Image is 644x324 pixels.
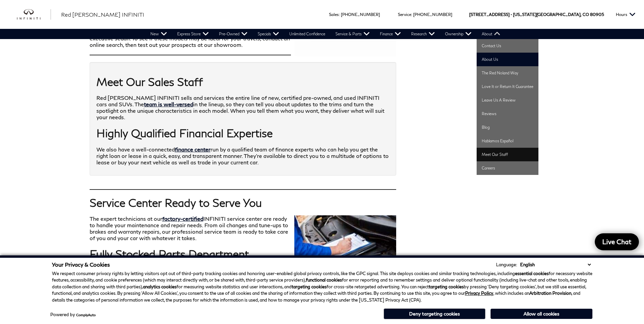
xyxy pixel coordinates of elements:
[440,29,477,39] a: Ownership
[329,12,339,17] span: Sales
[145,29,505,39] nav: Main Navigation
[17,9,51,20] a: infiniti
[406,29,440,39] a: Research
[145,29,172,39] a: New
[375,29,406,39] a: Finance
[90,215,396,241] p: The expert technicians at our INFINITI service center are ready to handle your maintenance and re...
[465,290,493,296] a: Privacy Policy
[330,29,375,39] a: Service & Parts
[144,101,193,107] a: team is well-versed
[143,284,177,289] strong: analytics cookies
[477,134,538,148] a: Hablamos Español
[496,263,517,267] div: Language:
[477,53,538,66] a: About Us
[292,284,327,289] strong: targeting cookies
[477,107,538,121] a: Reviews
[477,39,538,53] a: Contact Us
[469,12,604,17] a: [STREET_ADDRESS] • [US_STATE][GEOGRAPHIC_DATA], CO 80905
[90,247,249,260] strong: Fully Stocked Parts Department
[599,237,635,246] span: Live Chat
[477,66,538,80] a: The Red Noland Way
[61,11,144,19] a: Red [PERSON_NAME] INFINITI
[477,121,538,134] a: Blog
[411,12,412,17] span: :
[162,215,203,222] a: factory-certified
[477,93,538,107] a: Leave Us A Review
[529,290,571,296] strong: Arbitration Provision
[17,9,51,20] img: INFINITI
[294,215,396,283] img: Red Noland INFINITI
[429,284,464,289] strong: targeting cookies
[595,233,639,250] a: Live Chat
[61,11,144,18] span: Red [PERSON_NAME] INFINITI
[477,29,505,39] a: About
[477,161,538,175] a: Careers
[515,271,549,276] strong: essential cookies
[76,313,96,317] a: ComplyAuto
[96,146,389,165] p: We also have a well-connected run by a qualified team of finance experts who can help you get the...
[413,12,452,17] a: [PHONE_NUMBER]
[398,12,411,17] span: Service
[90,196,262,209] strong: Service Center Ready to Serve You
[306,277,342,283] strong: functional cookies
[253,29,284,39] a: Specials
[339,12,340,17] span: :
[341,12,380,17] a: [PHONE_NUMBER]
[50,312,96,317] div: Powered by
[96,75,203,88] strong: Meet Our Sales Staff
[477,148,538,161] a: Meet Our Staff
[172,29,214,39] a: Express Store
[52,270,592,304] p: We respect consumer privacy rights by letting visitors opt out of third-party tracking cookies an...
[284,29,330,39] a: Unlimited Confidence
[96,126,273,140] strong: Highly Qualified Financial Expertise
[52,261,110,268] span: Your Privacy & Cookies
[96,94,389,120] p: Red [PERSON_NAME] INFINITI sells and services the entire line of new, certified pre-owned, and us...
[477,80,538,93] a: Love It or Return It Guarantee
[384,308,485,319] button: Deny targeting cookies
[214,29,253,39] a: Pre-Owned
[491,309,592,319] button: Allow all cookies
[175,146,210,152] a: finance center
[518,261,592,268] select: Language Select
